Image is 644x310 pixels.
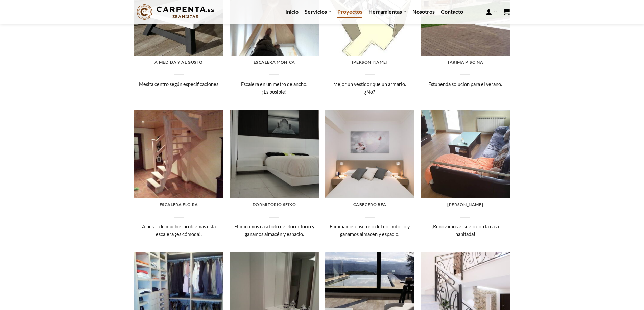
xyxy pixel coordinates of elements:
p: Eliminamos casi todo del dormitorio y ganamos almacén y espacio. [329,223,411,238]
a: tarima flotante suelo carpinteria [PERSON_NAME] ¡Renovamos el suelo con la casa habitada! [421,110,510,246]
p: Mesita centro según especificaciones [138,80,220,96]
h6: Cabecero Bea [329,202,411,207]
a: Contacto [441,6,463,18]
h6: A medida y al gusto [138,60,220,65]
p: Escalera en un metro de ancho. ¡Es posible! [233,80,315,96]
h6: Escalera Monica [233,60,315,65]
a: Proyectos [337,6,362,18]
h6: [PERSON_NAME] [424,202,506,207]
a: Inicio [285,6,299,18]
h6: [PERSON_NAME] [329,60,411,65]
h6: Tarima piscina [424,60,506,65]
img: mueble a medida cabecero tablero [325,110,414,198]
img: Carpenta.es [135,3,216,21]
h6: Escalera Elcira [138,202,220,207]
a: Nosotros [412,6,435,18]
img: mueble a medida, tablero lacado [230,110,319,198]
a: escalera pasamanos ebanisteria madera Escalera Elcira A pesar de muchos problemas esta escalera ¡... [134,110,223,246]
p: A pesar de muchos problemas esta escalera ¡es cómoda!. [138,223,220,238]
p: Mejor un vestidor que un armario. ¿No? [329,80,411,96]
img: tarima flotante suelo carpinteria [421,110,510,198]
a: Herramientas [368,5,406,18]
p: Estupenda solución para el verano. [424,80,506,96]
img: escalera pasamanos ebanisteria madera [134,110,223,198]
a: mueble a medida cabecero tablero Cabecero Bea Eliminamos casi todo del dormitorio y ganamos almac... [325,110,414,246]
a: mueble a medida, tablero lacado Dormitorio Seixo Eliminamos casi todo del dormitorio y ganamos al... [230,110,319,246]
a: Servicios [305,5,331,18]
p: ¡Renovamos el suelo con la casa habitada! [424,223,506,238]
p: Eliminamos casi todo del dormitorio y ganamos almacén y espacio. [233,223,315,238]
h6: Dormitorio Seixo [233,202,315,207]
